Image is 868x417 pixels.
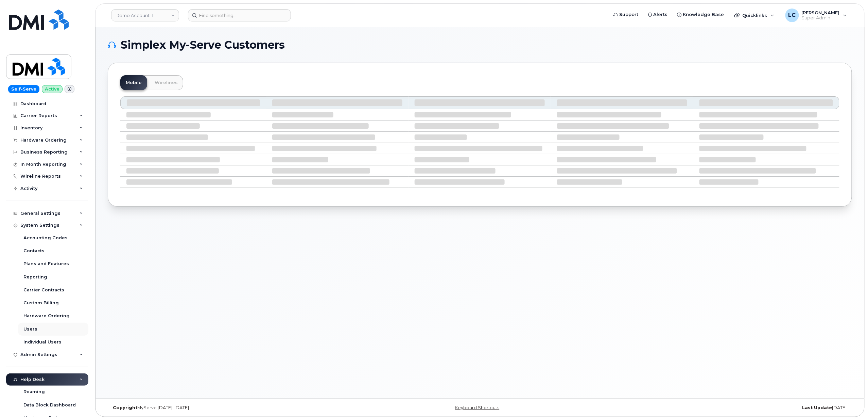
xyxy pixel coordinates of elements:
div: [DATE] [604,405,852,411]
a: Keyboard Shortcuts [455,405,500,410]
a: Wirelines [149,75,183,90]
div: MyServe [DATE]–[DATE] [108,405,356,411]
strong: Copyright [113,405,137,410]
span: Simplex My-Serve Customers [121,40,285,50]
strong: Last Update [802,405,832,410]
a: Mobile [120,75,147,90]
